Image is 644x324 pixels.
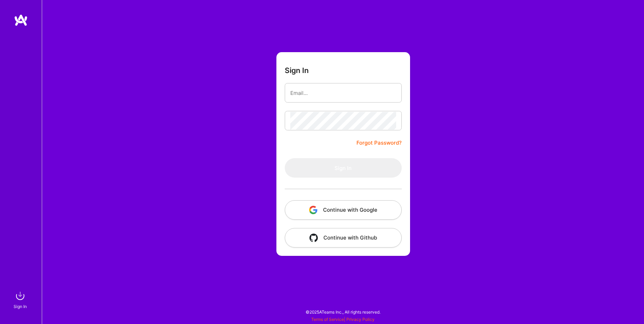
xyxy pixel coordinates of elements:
[15,289,27,310] a: sign inSign In
[285,200,402,220] button: Continue with Google
[309,206,317,214] img: icon
[42,303,644,321] div: © 2025 ATeams Inc., All rights reserved.
[285,66,309,75] h3: Sign In
[290,84,396,102] input: Email...
[311,317,344,322] a: Terms of Service
[285,158,402,178] button: Sign In
[346,317,375,322] a: Privacy Policy
[309,234,318,242] img: icon
[14,14,28,26] img: logo
[311,317,375,322] span: |
[14,303,27,310] div: Sign In
[13,289,27,303] img: sign in
[356,139,402,147] a: Forgot Password?
[285,228,402,248] button: Continue with Github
